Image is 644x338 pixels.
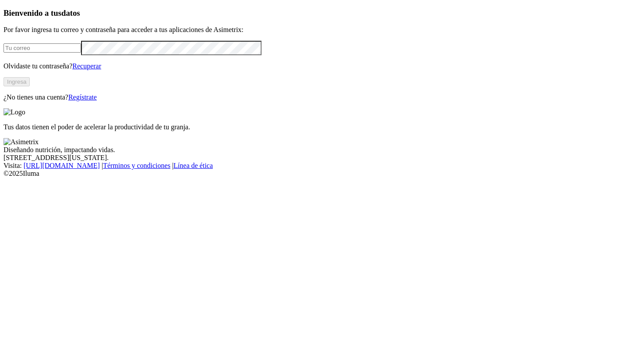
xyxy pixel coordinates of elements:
[72,62,101,70] a: Recuperar
[173,162,213,169] a: Línea de ética
[4,43,81,53] input: Tu correo
[4,26,640,34] p: Por favor ingresa tu correo y contraseña para acceder a tus aplicaciones de Asimetrix:
[4,93,640,101] p: ¿No tienes una cuenta?
[68,93,97,101] a: Regístrate
[4,62,640,70] p: Olvidaste tu contraseña?
[4,162,640,170] div: Visita : | |
[4,154,640,162] div: [STREET_ADDRESS][US_STATE].
[4,8,640,18] h3: Bienvenido a tus
[4,138,39,146] img: Asimetrix
[4,146,640,154] div: Diseñando nutrición, impactando vidas.
[24,162,100,169] a: [URL][DOMAIN_NAME]
[61,8,80,18] span: datos
[4,77,30,86] button: Ingresa
[103,162,170,169] a: Términos y condiciones
[4,170,640,178] div: © 2025 Iluma
[4,108,25,116] img: Logo
[4,123,640,131] p: Tus datos tienen el poder de acelerar la productividad de tu granja.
